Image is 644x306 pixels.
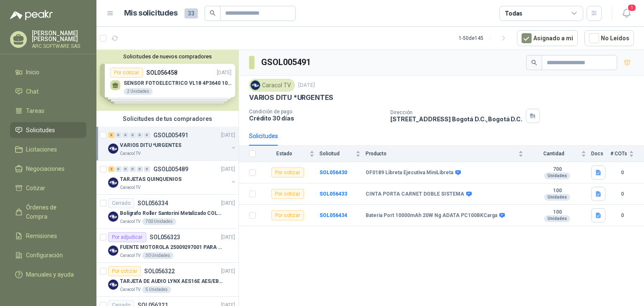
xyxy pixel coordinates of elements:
[32,44,86,49] p: ARC SOFTWARE SAS
[108,166,114,172] div: 2
[10,161,86,177] a: Negociaciones
[459,31,510,45] div: 1 - 50 de 145
[26,164,65,173] span: Negociaciones
[184,8,198,18] span: 33
[298,81,315,89] p: [DATE]
[26,203,78,221] span: Órdenes de Compra
[319,191,347,197] a: SOL056433
[115,132,122,138] div: 0
[505,9,522,18] div: Todas
[221,267,235,275] p: [DATE]
[26,270,74,279] span: Manuales y ayuda
[124,7,178,19] h1: Mis solicitudes
[366,146,528,162] th: Producto
[137,166,143,172] div: 0
[610,169,634,177] b: 0
[261,56,312,69] h3: GSOL005491
[108,198,134,208] div: Cerrado
[366,212,497,219] b: Bateria Port 10000mAh 20W Ng ADATA PC100BKCarga
[390,115,522,123] p: [STREET_ADDRESS] Bogotá D.C. , Bogotá D.C.
[96,229,239,263] a: Por adjudicarSOL056323[DATE] Company LogoFUENTE MOTOROLA 25009297001 PARA EP450Caracol TV30 Unidades
[26,183,45,193] span: Cotizar
[153,132,188,138] p: GSOL005491
[319,146,366,162] th: Solicitud
[115,166,122,172] div: 0
[366,191,464,198] b: CINTA PORTA CARNET DOBLE SISTEMA
[10,247,86,263] a: Configuración
[26,126,55,135] span: Solicitudes
[249,115,384,122] p: Crédito 30 días
[26,145,57,154] span: Licitaciones
[122,166,129,172] div: 0
[144,132,150,138] div: 0
[249,131,278,141] div: Solicitudes
[528,166,586,173] b: 700
[366,151,517,157] span: Producto
[120,150,140,157] p: Caracol TV
[531,60,537,65] span: search
[610,212,634,220] b: 0
[120,277,224,285] p: TARJETA DE AUDIO LYNX AES16E AES/EBU PCI
[144,268,175,274] p: SOL056322
[319,170,347,175] a: SOL056430
[10,141,86,157] a: Licitaciones
[96,111,239,127] div: Solicitudes de tus compradores
[26,68,39,77] span: Inicio
[108,130,237,157] a: 3 0 0 0 0 0 GSOL005491[DATE] Company LogoVARIOS DITU *URGENTESCaracol TV
[108,266,141,276] div: Por cotizar
[221,165,235,173] p: [DATE]
[137,132,143,138] div: 0
[32,30,86,42] p: [PERSON_NAME] [PERSON_NAME]
[627,4,636,12] span: 1
[26,251,63,260] span: Configuración
[528,146,591,162] th: Cantidad
[120,184,140,191] p: Caracol TV
[221,131,235,139] p: [DATE]
[142,252,174,259] div: 30 Unidades
[153,166,188,172] p: GSOL005489
[108,212,118,222] img: Company Logo
[10,10,53,20] img: Logo peakr
[130,132,136,138] div: 0
[96,263,239,297] a: Por cotizarSOL056322[DATE] Company LogoTARJETA DE AUDIO LYNX AES16E AES/EBU PCICaracol TV5 Unidades
[544,173,570,179] div: Unidades
[120,252,140,259] p: Caracol TV
[142,286,171,293] div: 5 Unidades
[251,81,260,90] img: Company Logo
[26,87,39,96] span: Chat
[96,195,239,229] a: CerradoSOL056334[DATE] Company LogoBolígrafo Roller Santorini Metalizado COLOR MORADO 1logoCaraco...
[221,199,235,207] p: [DATE]
[319,212,347,218] a: SOL056434
[610,190,634,198] b: 0
[261,151,308,157] span: Estado
[108,280,118,290] img: Company Logo
[96,50,239,111] div: Solicitudes de nuevos compradoresPor cotizarSOL056458[DATE] SENSOR FOTOELECTRICO VL18 4P3640 10 3...
[528,151,579,157] span: Cantidad
[528,209,586,216] b: 100
[120,141,181,149] p: VARIOS DITU *URGENTES
[108,246,118,256] img: Company Logo
[108,178,118,188] img: Company Logo
[26,106,44,115] span: Tareas
[130,166,136,172] div: 0
[100,53,235,60] button: Solicitudes de nuevos compradores
[120,218,140,225] p: Caracol TV
[610,146,644,162] th: # COTs
[390,110,522,115] p: Dirección
[249,93,333,102] p: VARIOS DITU *URGENTES
[584,30,634,46] button: No Leídos
[249,79,295,92] div: Caracol TV
[271,210,304,220] div: Por cotizar
[138,200,168,206] p: SOL056334
[150,234,180,240] p: SOL056323
[108,164,237,191] a: 2 0 0 0 0 0 GSOL005489[DATE] Company LogoTARJETAS QUINQUENIOSCaracol TV
[122,132,129,138] div: 0
[221,233,235,241] p: [DATE]
[120,209,224,217] p: Bolígrafo Roller Santorini Metalizado COLOR MORADO 1logo
[271,189,304,199] div: Por cotizar
[610,151,627,157] span: # COTs
[249,109,384,115] p: Condición de pago
[271,167,304,178] div: Por cotizar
